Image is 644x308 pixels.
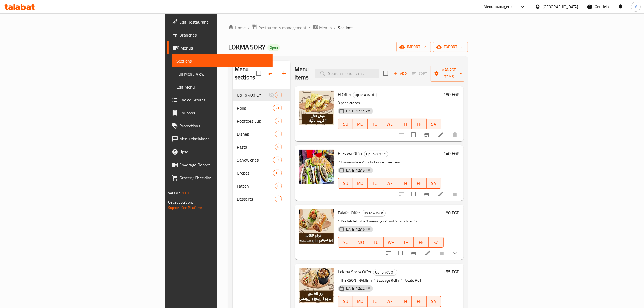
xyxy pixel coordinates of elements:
[399,179,409,187] span: TH
[412,178,426,189] button: FR
[275,196,282,202] div: items
[233,114,290,127] div: Potatoes Cup2
[275,183,282,189] div: items
[275,131,282,137] div: items
[237,157,273,163] div: Sandwiches
[167,28,273,41] a: Branches
[425,250,431,256] a: Edit menu item
[341,297,351,305] span: SU
[429,120,439,128] span: SA
[437,44,464,50] span: export
[179,136,269,142] span: Menu disclaimer
[368,296,382,307] button: TU
[338,24,353,31] span: Sections
[484,4,517,10] div: Menu-management
[395,247,406,259] span: Select to update
[382,247,395,260] button: sort-choices
[299,209,334,244] img: Falafel Offer
[386,238,397,246] span: WE
[341,179,351,187] span: SU
[398,237,414,248] button: TH
[385,297,395,305] span: WE
[401,44,427,50] span: import
[233,127,290,140] div: Dishes5
[343,168,373,173] span: [DATE] 12:15 PM
[176,58,269,64] span: Sections
[427,178,441,189] button: SA
[435,67,463,80] span: Manage items
[353,237,368,248] button: MO
[176,84,269,90] span: Edit Menu
[443,268,459,276] h6: 155 EGP
[179,19,269,25] span: Edit Restaurant
[179,32,269,38] span: Branches
[179,110,269,116] span: Coupons
[275,184,281,189] span: 6
[319,24,332,31] span: Menus
[167,132,273,145] a: Menu disclaimer
[299,268,334,303] img: Lokma Sorry Offer
[429,297,439,305] span: SA
[237,92,268,98] span: Up To 40% Of
[448,247,461,260] button: show more
[237,170,273,176] span: Crepes
[267,45,280,50] span: Open
[448,188,461,201] button: delete
[416,238,427,246] span: FR
[427,119,441,129] button: SA
[237,118,275,124] div: Potatoes Cup
[414,120,424,128] span: FR
[268,92,275,98] svg: Inactive section
[167,119,273,132] a: Promotions
[382,296,397,307] button: WE
[397,119,412,129] button: TH
[429,237,444,248] button: SA
[275,196,281,202] span: 5
[338,218,444,225] p: 1 Kiri falafel roll + 1 sausage or pastrami falafel roll
[341,120,351,128] span: SU
[343,109,373,114] span: [DATE] 12:14 PM
[278,67,290,80] button: Add section
[384,237,399,248] button: WE
[275,92,282,98] div: items
[414,297,424,305] span: FR
[431,65,467,82] button: Manage items
[237,131,275,137] span: Dishes
[273,106,281,111] span: 31
[179,97,269,103] span: Choice Groups
[338,159,441,166] p: 2 Hawawshi + 2 Kofta Fino + Liver Fino
[267,44,280,51] div: Open
[237,183,275,189] span: Fatteh
[353,92,377,98] span: Up To 40% Of
[368,178,382,189] button: TU
[253,68,265,79] span: Select all sections
[172,54,273,67] a: Sections
[299,91,334,125] img: H Offer
[233,140,290,153] div: Pasta8
[438,132,444,138] a: Edit menu item
[343,227,373,232] span: [DATE] 12:16 PM
[237,144,275,150] div: Pasta
[233,86,290,208] nav: Menu sections
[343,286,373,291] span: [DATE] 12:22 PM
[313,24,332,31] a: Menus
[408,188,419,200] span: Select to update
[353,178,368,189] button: MO
[176,71,269,77] span: Full Menu View
[368,237,384,248] button: TU
[233,89,290,101] div: Up To 40% Of6
[338,178,353,189] button: SU
[167,171,273,184] a: Grocery Checklist
[429,179,439,187] span: SA
[237,196,275,202] span: Desserts
[168,189,181,196] span: Version:
[362,210,385,216] span: Up To 40% Of
[543,4,578,10] div: [GEOGRAPHIC_DATA]
[179,175,269,181] span: Grocery Checklist
[355,238,366,246] span: MO
[258,24,306,31] span: Restaurants management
